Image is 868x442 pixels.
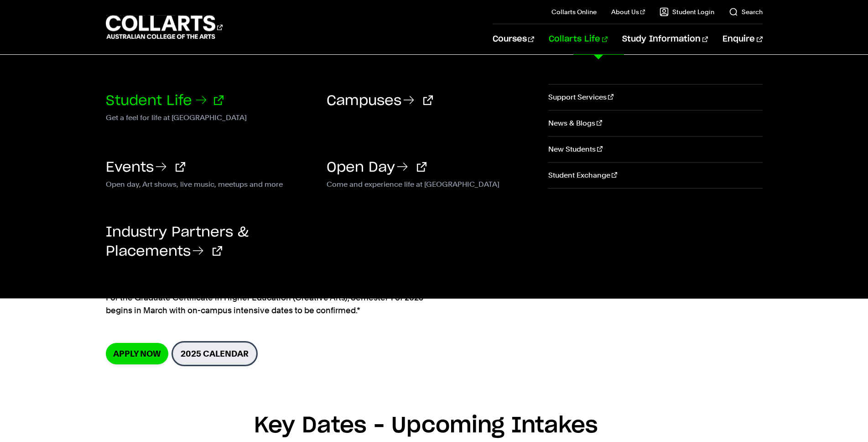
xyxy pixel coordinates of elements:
a: Student Life [106,94,223,108]
a: Apply now [106,343,168,364]
a: About Us [611,7,645,16]
a: Enquire [722,24,762,54]
a: Open Day [327,161,426,174]
a: Courses [493,24,534,54]
a: Events [106,161,185,174]
a: New Students [548,137,762,162]
div: Go to homepage [106,14,223,40]
a: Collarts Life [549,24,608,54]
a: Support Services [548,84,762,110]
a: 2025 Calendar [173,342,256,365]
a: Student Login [660,7,714,16]
p: Get a feel for life at [GEOGRAPHIC_DATA] [106,111,313,122]
a: Campuses [327,94,433,108]
a: Student Exchange [548,163,762,188]
a: Industry Partners & Placements [106,226,249,258]
a: Collarts Online [551,7,597,16]
a: News & Blogs [548,110,762,136]
a: Study Information [622,24,708,54]
p: Come and experience life at [GEOGRAPHIC_DATA] [327,178,534,189]
p: Open day, Art shows, live music, meetups and more [106,178,313,189]
a: Search [729,7,763,16]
